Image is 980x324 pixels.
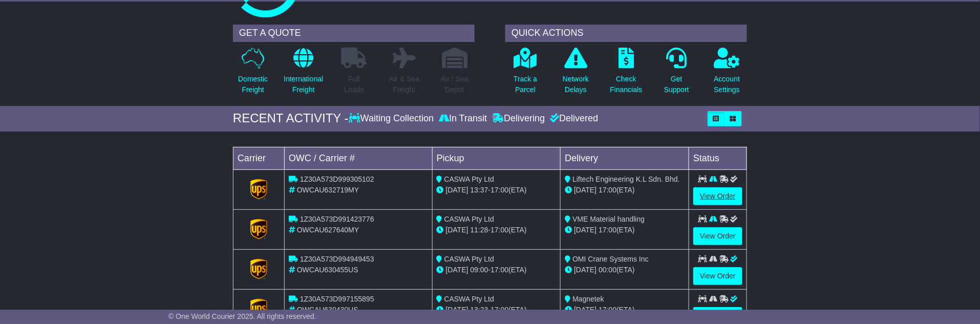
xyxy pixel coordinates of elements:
[562,47,589,101] a: NetworkDelays
[565,225,685,235] div: (ETA)
[285,147,433,169] td: OWC / Carrier #
[491,226,508,234] span: 17:00
[574,226,596,234] span: [DATE]
[238,47,268,101] a: DomesticFreight
[561,147,689,169] td: Delivery
[572,295,604,303] span: Magnetek
[664,47,690,101] a: GetSupport
[437,265,557,275] div: - (ETA)
[471,306,488,314] span: 13:23
[489,113,547,124] div: Delivering
[547,113,598,124] div: Delivered
[565,185,685,196] div: (ETA)
[238,74,268,95] p: Domestic Freight
[250,259,268,279] img: GetCarrierServiceLogo
[437,185,557,196] div: - (ETA)
[491,186,508,194] span: 17:00
[446,266,468,274] span: [DATE]
[714,47,741,101] a: AccountSettings
[437,305,557,315] div: - (ETA)
[574,306,596,314] span: [DATE]
[444,215,495,223] span: CASWA Pty Ltd
[444,175,495,183] span: CASWA Pty Ltd
[444,255,495,263] span: CASWA Pty Ltd
[297,306,358,314] span: OWCAU630430US
[514,74,537,95] p: Track a Parcel
[693,187,742,205] a: View Order
[437,225,557,235] div: - (ETA)
[599,186,616,194] span: 17:00
[233,25,475,42] div: GET A QUOTE
[300,175,374,183] span: 1Z30A573D999305102
[610,47,643,101] a: CheckFinancials
[446,306,468,314] span: [DATE]
[572,175,680,183] span: Liftech Engineering K.L Sdn. Bhd.
[168,312,316,320] span: © One World Courier 2025. All rights reserved.
[471,226,488,234] span: 11:28
[714,74,740,95] p: Account Settings
[297,266,358,274] span: OWCAU630455US
[599,306,616,314] span: 17:00
[297,226,359,234] span: OWCAU627640MY
[572,255,649,263] span: OMI Crane Systems Inc
[599,266,616,274] span: 00:00
[491,266,508,274] span: 17:00
[300,295,374,303] span: 1Z30A573D997155895
[233,147,285,169] td: Carrier
[432,147,561,169] td: Pickup
[233,111,349,126] div: RECENT ACTIVITY -
[689,147,747,169] td: Status
[664,74,689,95] p: Get Support
[471,266,488,274] span: 09:00
[471,186,488,194] span: 13:37
[341,74,367,95] p: Full Loads
[693,227,742,245] a: View Order
[505,25,747,42] div: QUICK ACTIONS
[297,186,359,194] span: OWCAU632719MY
[572,215,645,223] span: VME Material handling
[574,186,596,194] span: [DATE]
[565,305,685,315] div: (ETA)
[565,265,685,275] div: (ETA)
[574,266,596,274] span: [DATE]
[444,295,495,303] span: CASWA Pty Ltd
[250,179,268,200] img: GetCarrierServiceLogo
[250,299,268,319] img: GetCarrierServiceLogo
[250,219,268,240] img: GetCarrierServiceLogo
[446,186,468,194] span: [DATE]
[513,47,538,101] a: Track aParcel
[284,74,323,95] p: International Freight
[491,306,508,314] span: 17:00
[349,113,436,124] div: Waiting Collection
[563,74,589,95] p: Network Delays
[441,74,468,95] p: Air / Sea Depot
[693,267,742,285] a: View Order
[283,47,324,101] a: InternationalFreight
[300,215,374,223] span: 1Z30A573D991423776
[446,226,468,234] span: [DATE]
[599,226,616,234] span: 17:00
[436,113,489,124] div: In Transit
[300,255,374,263] span: 1Z30A573D994949453
[389,74,419,95] p: Air & Sea Freight
[610,74,643,95] p: Check Financials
